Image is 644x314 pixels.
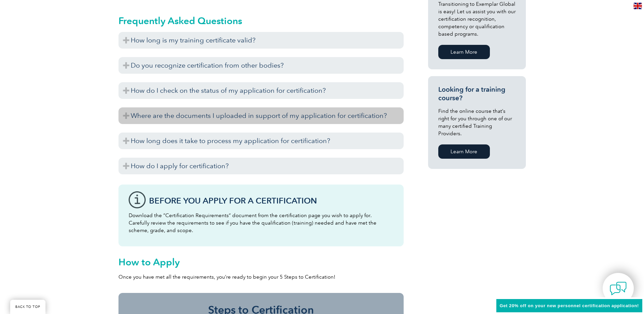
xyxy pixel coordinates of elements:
img: en [633,3,642,9]
h3: Before You Apply For a Certification [149,196,393,205]
a: Learn More [438,144,490,159]
p: Find the online course that’s right for you through one of our many certified Training Providers. [438,107,516,137]
h2: How to Apply [118,257,404,267]
p: Once you have met all the requirements, you’re ready to begin your 5 Steps to Certification! [118,273,404,281]
h3: Where are the documents I uploaded in support of my application for certification? [118,107,404,124]
p: Transitioning to Exemplar Global is easy! Let us assist you with our certification recognition, c... [438,0,516,38]
p: Download the “Certification Requirements” document from the certification page you wish to apply ... [129,212,393,234]
h3: How do I apply for certification? [118,158,404,174]
a: BACK TO TOP [10,300,45,314]
a: Learn More [438,45,490,59]
h3: How long is my training certificate valid? [118,32,404,49]
img: contact-chat.png [610,280,627,297]
h3: Looking for a training course? [438,85,516,102]
h2: Frequently Asked Questions [118,15,404,26]
h3: How long does it take to process my application for certification? [118,133,404,149]
h3: Do you recognize certification from other bodies? [118,57,404,74]
h3: How do I check on the status of my application for certification? [118,82,404,99]
span: Get 20% off on your new personnel certification application! [500,303,639,308]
